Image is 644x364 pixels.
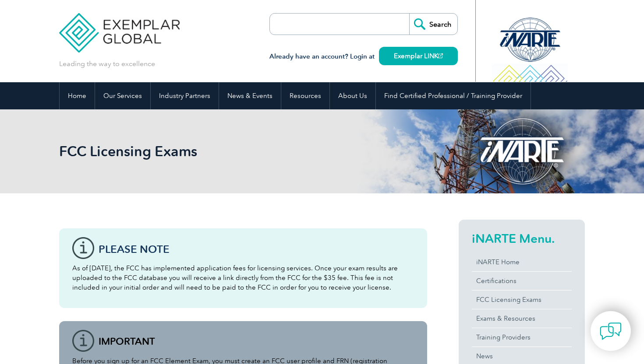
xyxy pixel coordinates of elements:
[330,82,375,109] a: About Us
[99,244,414,255] h3: Please note
[472,231,572,245] h2: iNARTE Menu.
[600,320,622,342] img: contact-chat.png
[151,82,219,109] a: Industry Partners
[409,14,457,35] input: Search
[59,144,427,158] h2: FCC Licensing Exams
[472,328,572,346] a: Training Providers
[60,82,95,109] a: Home
[438,53,443,58] img: open_square.png
[59,59,155,69] p: Leading the way to excellence
[472,309,572,328] a: Exams & Resources
[72,263,414,292] p: As of [DATE], the FCC has implemented application fees for licensing services. Once your exam res...
[379,47,458,65] a: Exemplar LINK
[376,82,531,109] a: Find Certified Professional / Training Provider
[472,253,572,271] a: iNARTE Home
[219,82,281,109] a: News & Events
[281,82,329,109] a: Resources
[472,290,572,309] a: FCC Licensing Exams
[269,51,458,62] h3: Already have an account? Login at
[472,272,572,290] a: Certifications
[95,82,150,109] a: Our Services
